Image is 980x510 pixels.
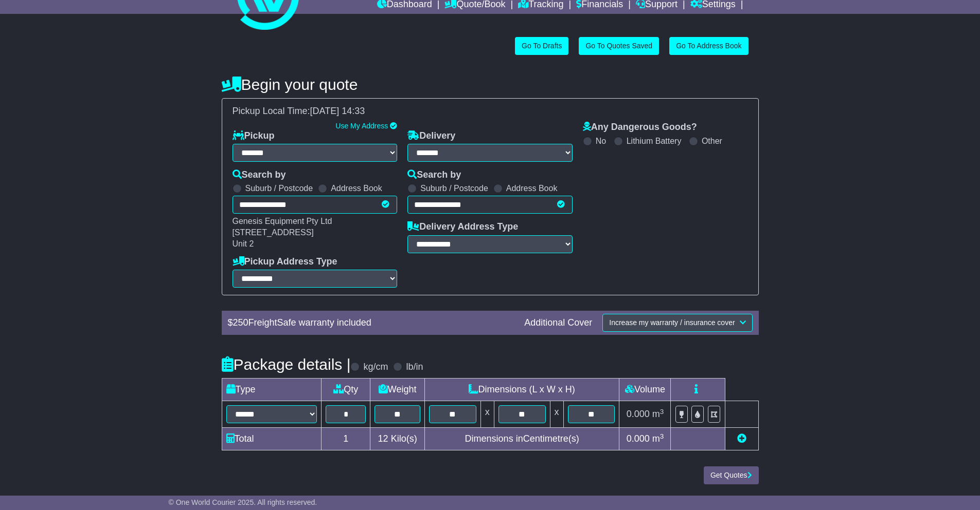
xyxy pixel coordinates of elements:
a: Go To Drafts [515,37,568,55]
label: Address Book [506,183,558,193]
label: Search by [233,169,286,181]
td: x [480,401,494,428]
button: Increase my warranty / insurance cover [602,314,752,332]
span: 0.000 [627,433,650,444]
label: Search by [407,169,461,181]
td: Qty [321,379,370,401]
span: Genesis Equipment Pty Ltd [233,217,332,225]
a: Go To Quotes Saved [579,37,659,55]
span: 0.000 [627,409,650,419]
a: Use My Address [335,122,388,130]
span: 250 [233,317,248,328]
label: lb/in [406,362,423,373]
span: Increase my warranty / insurance cover [609,318,735,327]
td: Total [222,428,321,450]
div: Pickup Local Time: [227,106,753,117]
label: Lithium Battery [627,136,682,146]
td: Dimensions in Centimetre(s) [424,428,619,450]
label: Suburb / Postcode [420,183,488,193]
label: Pickup [233,130,275,142]
td: Kilo(s) [370,428,424,450]
td: x [550,401,563,428]
div: Additional Cover [519,317,597,329]
label: Address Book [331,183,382,193]
span: 12 [378,433,388,444]
span: [DATE] 14:33 [310,106,365,116]
sup: 3 [660,408,664,415]
td: Dimensions (L x W x H) [424,379,619,401]
a: Add new item [737,433,746,444]
label: Suburb / Postcode [245,183,313,193]
h4: Begin your quote [222,76,759,93]
span: © One World Courier 2025. All rights reserved. [169,498,317,506]
td: 1 [321,428,370,450]
label: Other [702,136,722,146]
label: No [596,136,606,146]
label: Delivery [407,130,455,142]
button: Get Quotes [704,466,759,484]
label: Pickup Address Type [233,256,337,268]
td: Volume [619,379,671,401]
sup: 3 [660,432,664,440]
td: Weight [370,379,424,401]
span: [STREET_ADDRESS] [233,228,314,237]
div: $ FreightSafe warranty included [223,317,520,329]
span: Unit 2 [233,239,254,248]
td: Type [222,379,321,401]
span: m [652,433,664,444]
label: Delivery Address Type [407,221,518,233]
a: Go To Address Book [669,37,748,55]
h4: Package details | [222,356,351,373]
label: kg/cm [363,362,388,373]
span: m [652,409,664,419]
label: Any Dangerous Goods? [583,122,697,133]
